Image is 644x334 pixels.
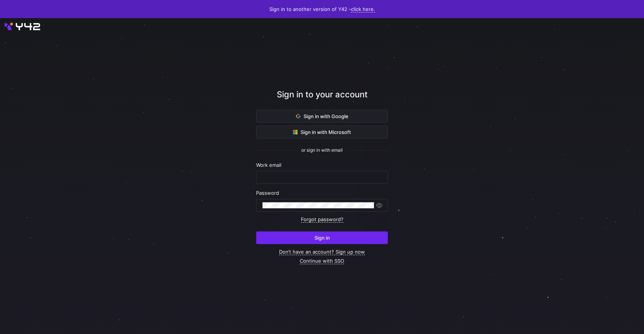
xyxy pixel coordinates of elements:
[256,190,279,196] span: Password
[256,126,388,139] button: Sign in with Microsoft
[300,258,344,264] a: Continue with SSO
[314,235,330,241] span: Sign in
[279,249,365,255] a: Don’t have an account? Sign up now
[351,6,375,12] a: click here.
[256,110,388,123] button: Sign in with Google
[256,231,388,244] button: Sign in
[256,88,388,110] div: Sign in to your account
[256,162,281,168] span: Work email
[301,216,343,223] a: Forgot password?
[301,148,343,153] span: or sign in with email
[293,129,351,135] span: Sign in with Microsoft
[296,113,348,119] span: Sign in with Google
